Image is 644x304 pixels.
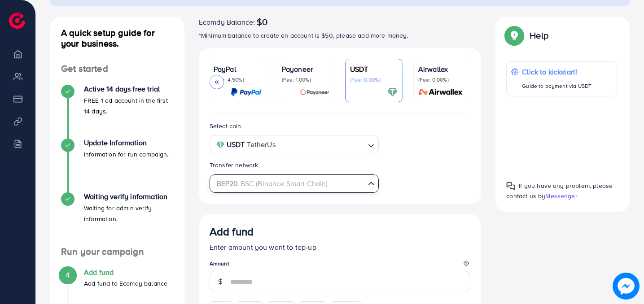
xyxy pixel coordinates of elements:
p: Payoneer [282,64,329,74]
p: (Fee: 0.00%) [350,76,398,83]
strong: USDT [227,138,245,151]
p: Information for run campaign. [84,149,169,160]
img: card [387,87,398,97]
label: Transfer network [210,161,258,169]
p: FREE 1 ad account in the first 14 days. [84,95,174,117]
span: 4 [66,270,70,280]
h4: Get started [50,63,184,74]
h4: Update Information [84,139,169,147]
p: Airwallex [418,64,466,74]
h4: A quick setup guide for your business. [50,27,184,49]
span: If you have any problem, please contact us by [506,181,613,200]
p: Add fund to Ecomdy balance [84,278,167,289]
span: Ecomdy Balance: [199,17,255,27]
img: card [300,87,329,97]
legend: Amount [210,260,471,271]
h4: Add fund [84,268,167,277]
h4: Waiting verify information [84,192,174,201]
span: Messenger [545,191,577,200]
p: (Fee: 0.00%) [418,76,466,83]
p: USDT [350,64,398,74]
li: Active 14 days free trial [50,85,184,139]
img: Popup guide [506,182,515,191]
h4: Run your campaign [50,246,184,257]
p: Click to kickstart! [522,66,591,77]
img: card [416,87,466,97]
img: Popup guide [506,27,522,43]
p: Guide to payment via USDT [522,81,591,91]
li: Update Information [50,139,184,192]
p: Enter amount you want to top-up [210,242,471,252]
p: PayPal [214,64,261,74]
span: $0 [257,17,267,27]
h4: Active 14 days free trial [84,85,174,93]
img: image [613,273,640,300]
img: card [231,87,261,97]
label: Select coin [210,122,241,130]
p: *Minimum balance to create an account is $50, please add more money. [199,30,482,41]
img: logo [9,13,25,29]
img: coin [216,141,224,149]
p: Waiting for admin verify information. [84,203,174,224]
div: Search for option [210,174,379,193]
p: Help [530,30,548,41]
p: (Fee: 1.00%) [282,76,329,83]
input: Search for option [278,138,364,152]
input: Search for option [214,177,364,191]
li: Waiting verify information [50,192,184,246]
h3: Add fund [210,225,254,238]
div: Search for option [210,135,379,153]
p: (Fee: 4.50%) [214,76,261,83]
span: TetherUs [247,138,275,151]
